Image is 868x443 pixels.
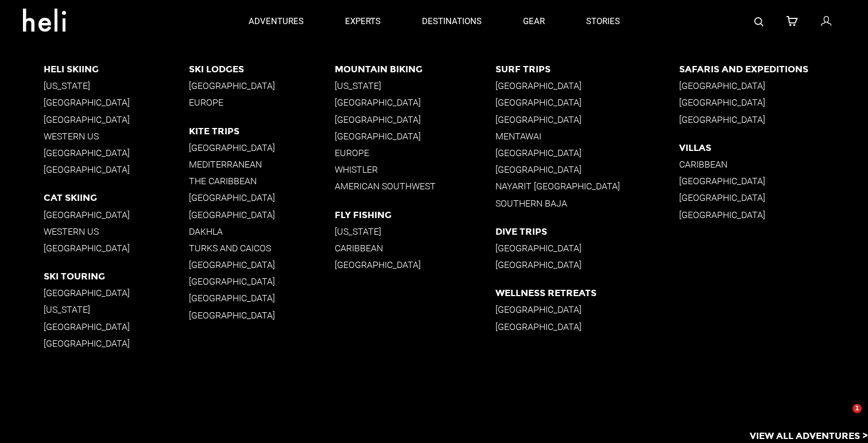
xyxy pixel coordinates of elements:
p: [GEOGRAPHIC_DATA] [44,114,189,125]
p: [GEOGRAPHIC_DATA] [189,192,335,203]
p: [GEOGRAPHIC_DATA] [679,192,868,203]
p: Ski Lodges [189,64,335,75]
p: [GEOGRAPHIC_DATA] [189,80,335,91]
p: Safaris and Expeditions [679,64,868,75]
p: Mentawai [495,131,680,142]
p: adventures [249,15,304,28]
p: [GEOGRAPHIC_DATA] [495,80,680,91]
p: destinations [422,15,482,28]
p: Southern Baja [495,198,680,209]
p: Caribbean [335,243,495,254]
p: [GEOGRAPHIC_DATA] [679,176,868,186]
p: [GEOGRAPHIC_DATA] [44,164,189,175]
p: [GEOGRAPHIC_DATA] [189,259,335,270]
p: [GEOGRAPHIC_DATA] [44,97,189,108]
p: Mountain Biking [335,64,495,75]
p: [GEOGRAPHIC_DATA] [495,164,680,175]
p: The Caribbean [189,176,335,186]
span: 1 [852,404,862,413]
p: [GEOGRAPHIC_DATA] [189,142,335,153]
p: [GEOGRAPHIC_DATA] [495,97,680,108]
p: Europe [335,147,495,158]
p: [US_STATE] [44,304,189,315]
p: [GEOGRAPHIC_DATA] [189,209,335,220]
p: [GEOGRAPHIC_DATA] [189,310,335,321]
p: Mediterranean [189,159,335,170]
img: search-bar-icon.svg [754,17,764,26]
p: Dive Trips [495,226,680,237]
p: [GEOGRAPHIC_DATA] [335,259,495,270]
p: experts [345,15,381,28]
p: [GEOGRAPHIC_DATA] [679,209,868,220]
p: [GEOGRAPHIC_DATA] [335,131,495,142]
p: [GEOGRAPHIC_DATA] [679,114,868,125]
p: Western US [44,131,189,142]
p: [GEOGRAPHIC_DATA] [44,338,189,349]
p: [GEOGRAPHIC_DATA] [495,304,680,315]
p: [GEOGRAPHIC_DATA] [44,321,189,332]
p: Surf Trips [495,64,680,75]
p: [GEOGRAPHIC_DATA] [335,97,495,108]
p: [GEOGRAPHIC_DATA] [495,114,680,125]
p: [GEOGRAPHIC_DATA] [495,243,680,254]
p: [US_STATE] [44,80,189,91]
p: [GEOGRAPHIC_DATA] [44,287,189,298]
p: [GEOGRAPHIC_DATA] [495,259,680,270]
p: Western US [44,226,189,237]
p: [US_STATE] [335,226,495,237]
iframe: Intercom live chat [829,404,857,432]
p: [GEOGRAPHIC_DATA] [44,243,189,254]
p: Cat Skiing [44,192,189,203]
p: Nayarit [GEOGRAPHIC_DATA] [495,181,680,192]
p: Heli Skiing [44,64,189,75]
p: Villas [679,142,868,153]
p: [GEOGRAPHIC_DATA] [189,293,335,304]
p: Fly Fishing [335,209,495,220]
p: [US_STATE] [335,80,495,91]
p: American Southwest [335,181,495,192]
p: [GEOGRAPHIC_DATA] [495,321,680,332]
p: [GEOGRAPHIC_DATA] [44,209,189,220]
p: Europe [189,97,335,108]
p: [GEOGRAPHIC_DATA] [679,80,868,91]
p: Dakhla [189,226,335,237]
p: [GEOGRAPHIC_DATA] [679,97,868,108]
p: View All Adventures > [750,430,868,443]
p: [GEOGRAPHIC_DATA] [44,147,189,158]
p: Kite Trips [189,126,335,137]
p: Wellness Retreats [495,287,680,298]
p: [GEOGRAPHIC_DATA] [495,147,680,158]
p: Turks and Caicos [189,243,335,254]
p: Caribbean [679,159,868,170]
p: [GEOGRAPHIC_DATA] [335,114,495,125]
p: [GEOGRAPHIC_DATA] [189,276,335,287]
p: Whistler [335,164,495,175]
p: Ski Touring [44,271,189,282]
